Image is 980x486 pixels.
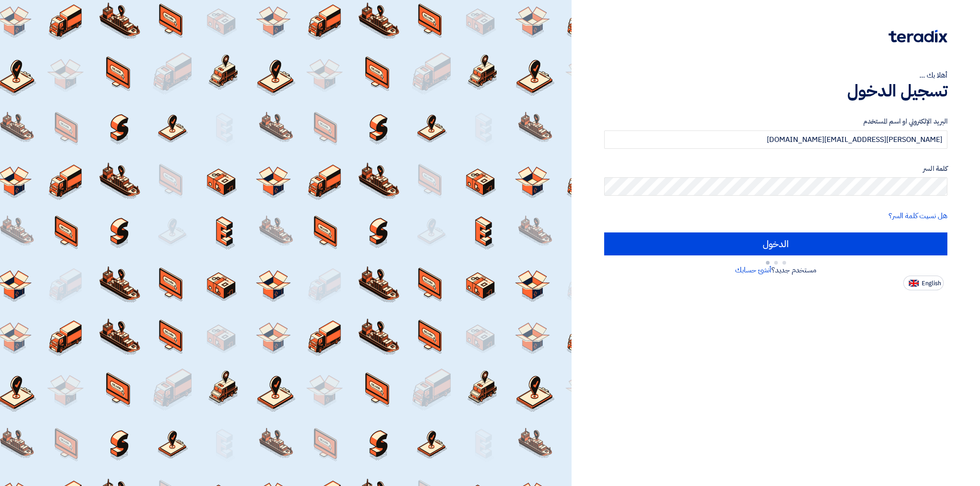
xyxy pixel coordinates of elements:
img: en-US.png [909,280,919,287]
img: Teradix logo [889,30,947,43]
label: كلمة السر [604,164,947,174]
span: English [922,280,941,287]
a: هل نسيت كلمة السر؟ [889,210,947,221]
h1: تسجيل الدخول [604,81,947,101]
a: أنشئ حسابك [735,265,771,276]
input: الدخول [604,232,947,255]
label: البريد الإلكتروني او اسم المستخدم [604,116,947,127]
div: أهلا بك ... [604,70,947,81]
input: أدخل بريد العمل الإلكتروني او اسم المستخدم الخاص بك ... [604,130,947,149]
button: English [903,276,944,290]
div: مستخدم جديد؟ [604,265,947,276]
